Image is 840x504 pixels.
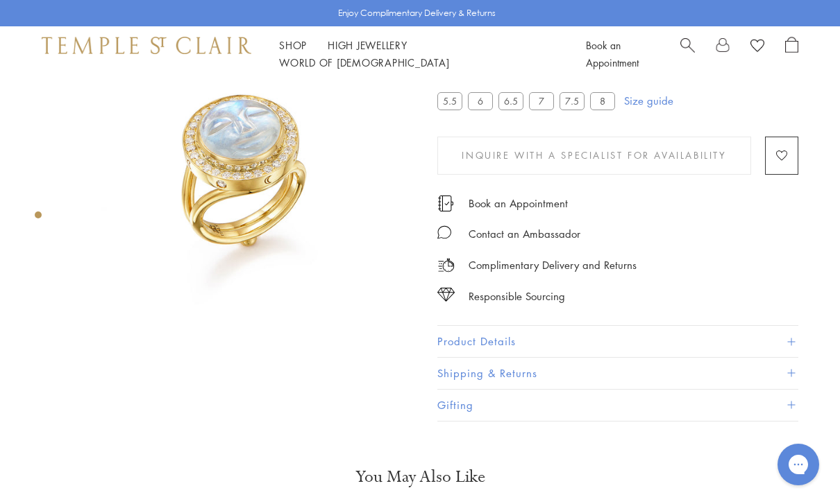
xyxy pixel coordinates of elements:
[437,358,798,389] button: Shipping & Returns
[437,195,454,211] img: icon_appointment.svg
[437,390,798,421] button: Gifting
[680,37,695,71] a: Search
[469,257,637,274] p: Complimentary Delivery and Returns
[328,38,408,52] a: High JewelleryHigh Jewellery
[469,225,580,243] div: Contact an Ambassador
[437,137,751,175] button: Inquire With A Specialist for Availability
[279,38,307,52] a: ShopShop
[468,92,493,110] label: 6
[771,439,826,490] iframe: Gorgias live chat messenger
[529,92,554,110] label: 7
[42,37,251,53] img: Temple St. Clair
[338,6,496,20] p: Enjoy Complimentary Delivery & Returns
[469,288,565,305] div: Responsible Sourcing
[279,55,449,69] a: World of [DEMOGRAPHIC_DATA]World of [DEMOGRAPHIC_DATA]
[469,195,568,211] a: Book an Appointment
[624,94,673,107] a: Size guide
[750,37,764,58] a: View Wishlist
[437,288,455,302] img: icon_sourcing.svg
[498,92,523,110] label: 6.5
[35,208,42,229] div: Product gallery navigation
[56,466,784,488] h3: You May Also Like
[437,257,455,274] img: icon_delivery.svg
[437,326,798,357] button: Product Details
[437,92,462,110] label: 5.5
[560,92,585,110] label: 7.5
[437,225,451,239] img: MessageIcon-01_2.svg
[462,148,726,163] span: Inquire With A Specialist for Availability
[279,37,555,71] nav: Main navigation
[785,37,798,71] a: Open Shopping Bag
[590,92,615,110] label: 8
[586,38,639,69] a: Book an Appointment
